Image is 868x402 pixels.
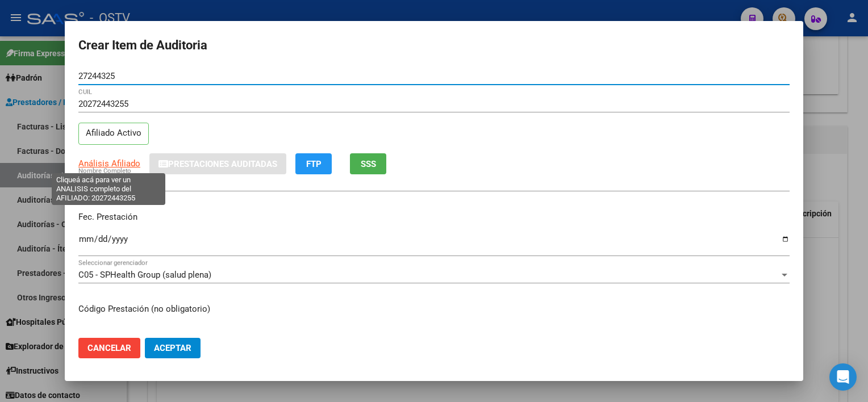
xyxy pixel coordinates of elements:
div: Open Intercom Messenger [829,363,857,391]
span: Cancelar [87,343,131,353]
span: Análisis Afiliado [78,158,140,169]
button: Cancelar [78,338,140,358]
button: Prestaciones Auditadas [149,153,286,174]
span: Aceptar [154,343,191,353]
h2: Crear Item de Auditoria [78,35,790,56]
button: Aceptar [145,338,201,358]
button: SSS [350,153,386,174]
p: Fec. Prestación [78,211,790,224]
span: FTP [306,159,322,169]
p: Código Prestación (no obligatorio) [78,303,790,316]
button: FTP [295,153,332,174]
span: C05 - SPHealth Group (salud plena) [78,270,211,280]
span: Prestaciones Auditadas [168,159,277,169]
p: Afiliado Activo [78,123,149,145]
span: SSS [361,159,376,169]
